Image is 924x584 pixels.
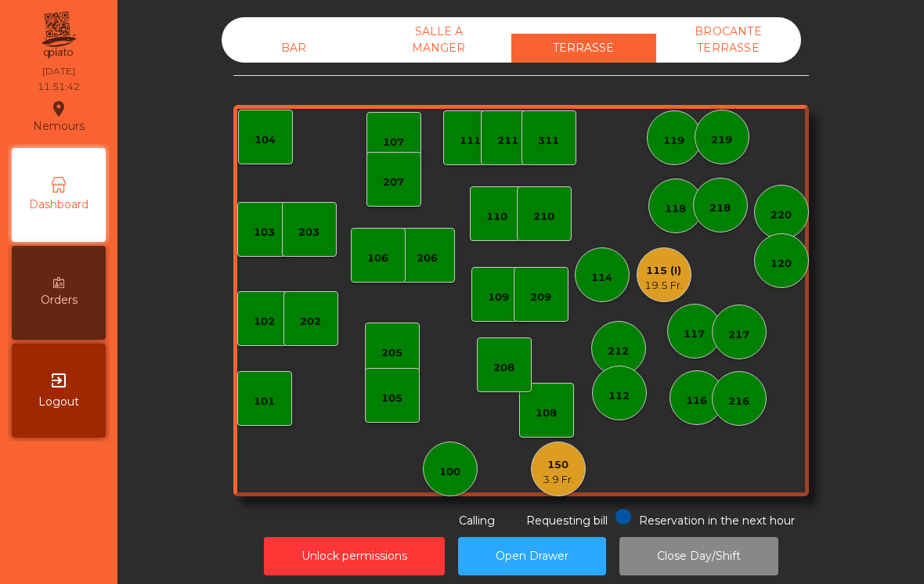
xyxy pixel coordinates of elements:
div: 207 [383,175,404,190]
div: 212 [608,344,629,359]
div: 203 [298,225,319,240]
button: Close Day/Shift [619,537,778,575]
div: 108 [536,406,557,421]
div: 114 [591,270,612,286]
div: 118 [665,201,686,217]
div: [DATE] [42,64,75,78]
div: 202 [300,314,321,330]
img: qpiato [39,8,78,63]
div: 107 [383,135,404,150]
div: 219 [711,132,732,148]
div: 111 [460,133,481,149]
div: 19.5 Fr. [644,278,683,294]
div: 115 (I) [644,263,683,279]
div: 205 [381,345,402,361]
div: 211 [497,133,518,149]
div: 109 [488,290,509,305]
div: 208 [493,360,514,376]
i: exit_to_app [49,371,68,390]
div: 311 [538,133,559,149]
div: BAR [222,34,366,63]
div: 119 [663,133,684,149]
i: location_on [49,99,68,118]
span: Orders [41,292,78,308]
div: 216 [728,394,749,409]
div: 117 [684,326,705,342]
div: 3.9 Fr. [543,472,574,488]
div: 116 [686,393,707,409]
div: 206 [417,251,438,266]
div: 106 [367,251,388,266]
div: BROCANTE TERRASSE [656,17,801,63]
button: Open Drawer [458,537,606,575]
div: 101 [254,394,275,409]
div: 103 [254,225,275,240]
span: Dashboard [29,196,88,213]
div: 105 [381,391,402,406]
div: 110 [486,209,507,225]
span: Requesting bill [526,514,608,528]
span: Logout [38,394,79,410]
div: Nemours [33,97,85,136]
span: Reservation in the next hour [639,514,795,528]
div: TERRASSE [511,34,656,63]
div: 120 [771,256,792,272]
div: 217 [728,327,749,343]
div: 102 [254,314,275,330]
div: 150 [543,457,574,473]
div: 209 [530,290,551,305]
div: 112 [608,388,630,404]
div: 100 [439,464,460,480]
span: Calling [459,514,495,528]
div: 220 [771,207,792,223]
div: 11:51:42 [38,80,80,94]
div: 218 [709,200,731,216]
button: Unlock permissions [264,537,445,575]
div: 210 [533,209,554,225]
div: SALLE A MANGER [366,17,511,63]
div: 104 [254,132,276,148]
